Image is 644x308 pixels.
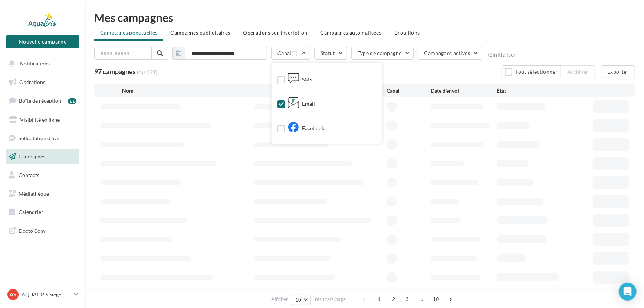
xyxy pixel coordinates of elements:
[6,35,79,48] button: Nouvelle campagne
[388,293,400,305] span: 2
[20,116,60,123] span: Visibilité en ligne
[292,50,298,56] span: (1)
[243,29,307,36] span: Operations sur inscription
[4,204,81,220] a: Calendrier
[315,296,346,303] span: résultats/page
[19,226,45,235] span: Docto'Com
[314,47,347,60] button: Statut
[351,47,414,60] button: Type de campagne
[387,87,431,94] div: Canal
[170,29,230,36] span: Campagnes publicitaires
[19,79,45,85] span: Opérations
[68,98,76,104] div: 11
[561,65,595,78] button: Archiver
[6,288,79,302] a: AS AQUATIRIS Siège
[619,283,637,301] div: Open Intercom Messenger
[497,87,563,94] div: État
[137,68,157,76] span: (sur 529)
[601,65,635,78] button: Exporter
[4,56,78,71] button: Notifications
[4,186,81,202] a: Médiathèque
[19,172,39,178] span: Contacts
[19,135,60,141] span: Sollicitation d'avis
[94,67,136,76] span: 97 campagnes
[19,209,43,215] span: Calendrier
[401,293,413,305] span: 3
[4,74,81,90] a: Opérations
[19,190,49,197] span: Médiathèque
[288,123,324,135] div: Facebook
[271,296,288,303] span: Afficher
[418,47,482,60] button: Campagnes actives
[394,29,420,36] span: Brouillons
[10,291,16,298] span: AS
[4,112,81,128] a: Visibilité en ligne
[4,131,81,146] a: Sollicitation d'avis
[430,293,442,305] span: 10
[94,12,635,23] div: Mes campagnes
[22,291,71,298] p: AQUATIRIS Siège
[288,99,315,110] div: Email
[431,87,497,94] div: Date d'envoi
[4,167,81,183] a: Contacts
[288,74,312,86] div: SMS
[4,149,81,164] a: Campagnes
[19,153,45,160] span: Campagnes
[292,295,311,305] button: 10
[415,293,427,305] span: ...
[502,65,561,78] button: Tout sélectionner
[20,60,50,67] span: Notifications
[4,93,81,109] a: Boîte de réception11
[424,50,470,56] span: Campagnes actives
[19,97,61,104] span: Boîte de réception
[486,52,516,58] button: Réinitialiser
[373,293,385,305] span: 1
[4,223,81,238] a: Docto'Com
[321,29,382,36] span: Campagnes automatisées
[122,87,276,94] div: Nom
[295,297,302,303] span: 10
[271,47,310,60] button: Canal(1)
